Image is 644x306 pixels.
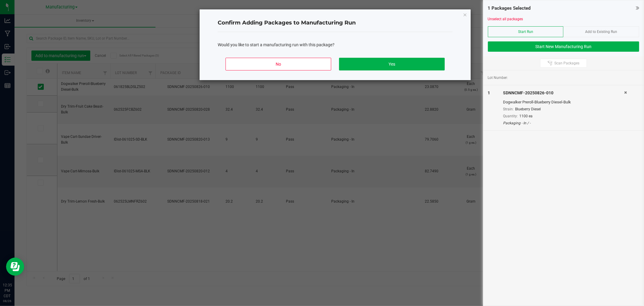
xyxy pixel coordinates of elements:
h4: Confirm Adding Packages to Manufacturing Run [218,19,453,27]
div: Would you like to start a manufacturing run with this package? [218,42,453,48]
button: Yes [339,58,445,70]
iframe: Resource center [6,258,24,276]
button: No [226,58,331,70]
button: Close [463,11,467,18]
